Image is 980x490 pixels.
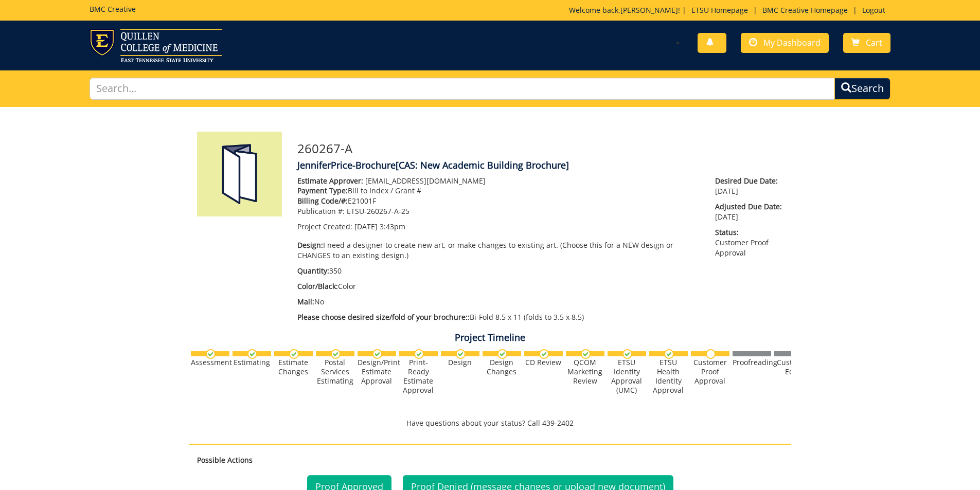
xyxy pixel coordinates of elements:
[197,455,253,465] strong: Possible Actions
[297,176,700,186] p: [EMAIL_ADDRESS][DOMAIN_NAME]
[274,358,313,376] div: Estimate Changes
[247,349,257,359] img: checkmark
[396,159,569,171] span: [CAS: New Academic Building Brochure]
[843,33,890,53] a: Cart
[358,358,396,386] div: Design/Print Estimate Approval
[297,297,314,306] span: Mail:
[297,266,329,276] span: Quantity:
[456,349,466,359] img: checkmark
[297,186,700,196] p: Bill to Index / Grant #
[763,37,821,48] span: My Dashboard
[715,202,783,222] p: [DATE]
[90,5,136,13] h5: BMC Creative
[569,5,890,15] p: Welcome back, ! | | |
[297,160,783,171] h4: JenniferPrice-Brochure
[354,222,405,231] span: [DATE] 3:43pm
[347,206,409,216] span: ETSU-260267-A-25
[608,358,646,395] div: ETSU Identity Approval (UMC)
[316,358,354,386] div: Postal Services Estimating
[524,358,563,367] div: CD Review
[297,297,700,307] p: No
[297,196,348,206] span: Billing Code/#:
[581,349,591,359] img: checkmark
[297,240,700,261] p: I need a designer to create new art, or make changes to existing art. (Choose this for a NEW desi...
[483,358,521,376] div: Design Changes
[497,349,507,359] img: checkmark
[297,312,470,322] span: Please choose desired size/fold of your brochure::
[297,281,700,292] p: Color
[566,358,604,386] div: QCOM Marketing Review
[664,349,674,359] img: checkmark
[197,132,282,216] img: Product featured image
[297,186,348,195] span: Payment Type:
[90,78,835,100] input: Search...
[289,349,299,359] img: checkmark
[774,358,813,376] div: Customer Edits
[441,358,479,367] div: Design
[297,222,352,231] span: Project Created:
[297,240,323,250] span: Design:
[715,176,783,196] p: [DATE]
[715,202,783,212] span: Adjusted Due Date:
[733,358,771,367] div: Proofreading
[206,349,216,359] img: checkmark
[539,349,549,359] img: checkmark
[715,176,783,186] span: Desired Due Date:
[297,206,345,216] span: Publication #:
[90,29,222,62] img: ETSU logo
[189,333,791,343] h4: Project Timeline
[297,281,338,291] span: Color/Black:
[189,418,791,428] p: Have questions about your status? Call 439-2402
[691,358,729,386] div: Customer Proof Approval
[857,5,890,15] a: Logout
[620,5,678,15] a: [PERSON_NAME]
[297,312,700,322] p: Bi-Fold 8.5 x 11 (folds to 3.5 x 8.5)
[297,176,363,186] span: Estimate Approver:
[757,5,853,15] a: BMC Creative Homepage
[297,266,700,276] p: 350
[233,358,271,367] div: Estimating
[649,358,688,395] div: ETSU Health Identity Approval
[297,196,700,206] p: E21001F
[191,358,229,367] div: Assessment
[715,227,783,258] p: Customer Proof Approval
[399,358,438,395] div: Print-Ready Estimate Approval
[715,227,783,238] span: Status:
[834,78,890,100] button: Search
[866,37,882,48] span: Cart
[741,33,829,53] a: My Dashboard
[372,349,382,359] img: checkmark
[706,349,716,359] img: no
[331,349,341,359] img: checkmark
[414,349,424,359] img: checkmark
[297,142,783,155] h3: 260267-A
[622,349,632,359] img: checkmark
[686,5,753,15] a: ETSU Homepage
